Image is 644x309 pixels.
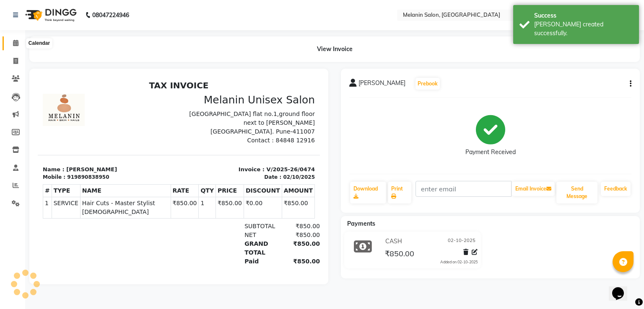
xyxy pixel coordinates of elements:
[146,88,278,97] p: Invoice : V/2025-26/0474
[161,108,178,120] th: QTY
[206,108,244,120] th: DISCOUNT
[146,59,278,68] p: Contact : 84848 12916
[146,17,278,29] h3: Melanin Unisex Salon
[26,39,52,49] div: Calendar
[415,78,440,90] button: Prebook
[178,108,206,120] th: PRICE
[609,276,636,301] iframe: chat widget
[512,182,555,196] button: Email Invoice
[601,182,631,196] a: Feedback
[5,3,277,13] h2: TAX INVOICE
[29,96,71,104] div: 919890838950
[202,154,242,162] div: NET
[534,11,633,20] div: Success
[133,108,161,120] th: RATE
[385,249,414,260] span: ₹850.00
[178,120,206,142] td: ₹850.00
[226,96,244,104] div: Date :
[29,36,640,62] div: View Invoice
[21,3,79,27] img: logo
[534,20,633,38] div: Bill created successfully.
[202,162,242,180] div: GRAND TOTAL
[448,237,475,246] span: 02-10-2025
[242,145,282,154] div: ₹850.00
[242,162,282,180] div: ₹850.00
[244,108,277,120] th: AMOUNT
[202,180,242,189] div: Paid
[245,96,277,104] div: 02/10/2025
[202,145,242,154] div: SUBTOTAL
[242,154,282,162] div: ₹850.00
[242,180,282,189] div: ₹850.00
[14,108,42,120] th: TYPE
[161,120,178,142] td: 1
[415,181,512,197] input: enter email
[244,120,277,142] td: ₹850.00
[133,120,161,142] td: ₹850.00
[556,182,597,203] button: Send Message
[14,120,42,142] td: SERVICE
[350,182,386,203] a: Download
[5,96,28,104] div: Mobile :
[358,79,405,90] span: [PERSON_NAME]
[5,88,136,97] p: Name : [PERSON_NAME]
[5,108,14,120] th: #
[146,33,278,59] p: [GEOGRAPHIC_DATA] flat no.1,ground floor next to [PERSON_NAME][GEOGRAPHIC_DATA]. Pune-411007
[465,148,516,157] div: Payment Received
[42,108,133,120] th: NAME
[440,259,478,265] div: Added on 02-10-2025
[5,120,14,142] td: 1
[92,3,129,27] b: 08047224946
[388,182,411,203] a: Print
[385,237,402,246] span: CASH
[44,122,131,139] span: Hair Cuts - Master Stylist [DEMOGRAPHIC_DATA]
[347,220,375,227] span: Payments
[206,120,244,142] td: ₹0.00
